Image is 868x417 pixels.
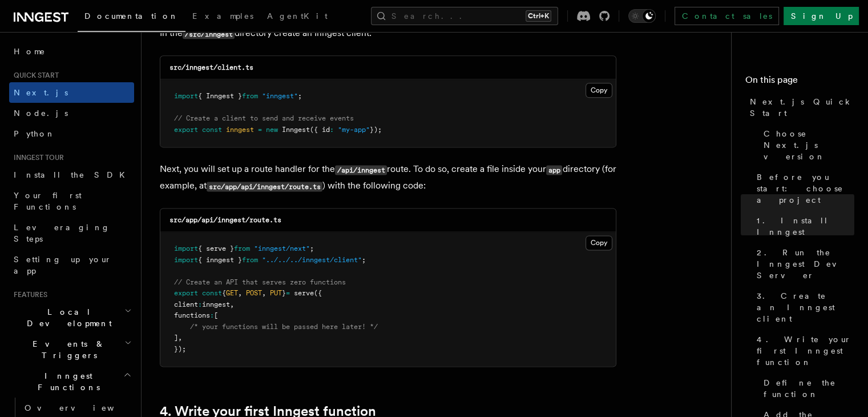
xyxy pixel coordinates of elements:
span: // Create an API that serves zero functions [174,278,346,286]
span: Inngest [282,126,310,134]
span: : [210,311,214,319]
code: /api/inngest [335,165,387,175]
a: Define the function [759,372,854,404]
a: Examples [185,3,260,31]
span: 1. Install Inngest [757,215,854,238]
span: functions [174,311,210,319]
span: export [174,126,198,134]
span: Home [14,46,46,57]
button: Copy [586,235,612,250]
code: /src/inngest [183,29,235,39]
span: ] [174,334,178,342]
p: Next, you will set up a route handler for the route. To do so, create a file inside your director... [160,161,616,194]
span: Features [9,290,47,299]
span: Local Development [9,306,124,329]
span: import [174,92,198,100]
span: , [178,334,182,342]
span: 4. Write your first Inngest function [757,334,854,368]
span: Examples [192,11,253,21]
h4: On this page [745,73,854,91]
span: inngest [202,300,230,308]
span: const [202,289,222,297]
a: Node.js [9,103,134,123]
span: 2. Run the Inngest Dev Server [757,247,854,281]
span: : [330,126,334,134]
code: app [546,165,562,175]
a: 3. Create an Inngest client [752,286,854,329]
span: "../../../inngest/client" [262,256,362,264]
span: Setting up your app [14,255,112,275]
span: "inngest/next" [254,244,310,252]
a: Sign Up [784,7,859,25]
span: export [174,289,198,297]
span: inngest [226,126,254,134]
span: Choose Next.js version [764,128,854,162]
span: Node.js [14,109,68,118]
span: [ [214,311,218,319]
span: ; [298,92,302,100]
span: Events & Triggers [9,338,124,361]
span: { serve } [198,244,234,252]
span: from [234,244,250,252]
a: 1. Install Inngest [752,210,854,242]
span: /* your functions will be passed here later! */ [190,323,378,331]
span: Inngest tour [9,153,64,162]
a: Your first Functions [9,185,134,217]
code: src/app/api/inngest/route.ts [169,216,281,224]
a: Before you start: choose a project [752,167,854,210]
span: ; [310,244,314,252]
span: import [174,244,198,252]
span: { [222,289,226,297]
button: Local Development [9,302,134,334]
span: { inngest } [198,256,242,264]
span: new [266,126,278,134]
code: src/inngest/client.ts [169,63,253,71]
a: Install the SDK [9,165,134,185]
a: Choose Next.js version [759,123,854,167]
a: AgentKit [260,3,334,31]
span: AgentKit [267,11,328,21]
span: // Create a client to send and receive events [174,114,354,122]
span: "my-app" [338,126,370,134]
span: { Inngest } [198,92,242,100]
p: In the directory create an Inngest client: [160,25,616,42]
span: const [202,126,222,134]
span: Next.js [14,88,68,97]
a: 4. Write your first Inngest function [752,329,854,372]
span: , [262,289,266,297]
button: Toggle dark mode [628,9,656,23]
span: = [286,289,290,297]
span: POST [246,289,262,297]
span: import [174,256,198,264]
span: 3. Create an Inngest client [757,290,854,324]
span: } [282,289,286,297]
code: src/app/api/inngest/route.ts [207,182,322,191]
a: Python [9,123,134,144]
span: GET [226,289,238,297]
span: from [242,256,258,264]
a: Next.js Quick Start [745,91,854,123]
span: ({ [314,289,322,297]
a: Leveraging Steps [9,217,134,249]
span: }); [370,126,382,134]
a: Next.js [9,82,134,103]
span: ({ id [310,126,330,134]
a: Home [9,41,134,62]
kbd: Ctrl+K [526,10,551,22]
a: Documentation [78,3,185,32]
a: Contact sales [675,7,779,25]
span: Next.js Quick Start [750,96,854,119]
button: Search...Ctrl+K [371,7,558,25]
span: from [242,92,258,100]
span: Install the SDK [14,170,132,179]
a: 2. Run the Inngest Dev Server [752,242,854,286]
span: = [258,126,262,134]
span: ; [362,256,366,264]
span: Python [14,129,55,138]
span: serve [294,289,314,297]
button: Inngest Functions [9,366,134,398]
span: Your first Functions [14,191,82,211]
span: "inngest" [262,92,298,100]
span: Before you start: choose a project [757,171,854,206]
span: : [198,300,202,308]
